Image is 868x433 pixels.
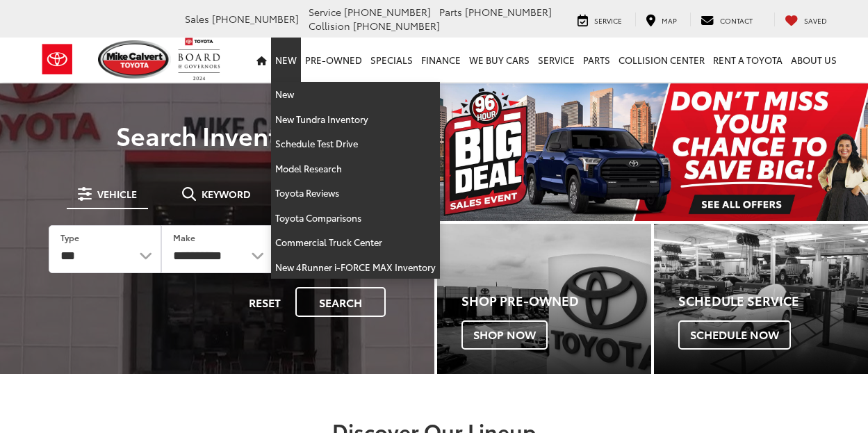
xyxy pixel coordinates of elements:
label: Make [173,231,195,243]
span: Parts [439,5,462,19]
span: Map [662,15,677,26]
button: Search [295,287,386,317]
span: [PHONE_NUMBER] [212,12,299,26]
button: Reset [237,287,293,317]
span: Contact [720,15,753,26]
a: New 4Runner i-FORCE MAX Inventory [271,255,440,279]
a: Parts [579,38,614,82]
h4: Schedule Service [678,294,868,308]
a: Contact [690,13,763,26]
img: Mike Calvert Toyota [98,40,172,79]
span: Service [309,5,341,19]
a: Service [534,38,579,82]
a: Rent a Toyota [709,38,787,82]
span: Sales [185,12,209,26]
a: Toyota Comparisons [271,206,440,231]
span: [PHONE_NUMBER] [344,5,431,19]
span: [PHONE_NUMBER] [353,19,440,33]
h4: Shop Pre-Owned [461,294,651,308]
a: My Saved Vehicles [774,13,837,26]
a: Toyota Reviews [271,181,440,206]
label: Type [60,231,79,243]
span: Schedule Now [678,320,791,350]
a: WE BUY CARS [465,38,534,82]
a: About Us [787,38,841,82]
div: Toyota [654,224,868,374]
span: Service [594,15,622,26]
span: Shop Now [461,320,548,350]
h3: Search Inventory [29,121,405,149]
span: Saved [804,15,827,26]
span: Collision [309,19,350,33]
a: Finance [417,38,465,82]
a: Schedule Service Schedule Now [654,224,868,374]
span: Keyword [202,189,251,199]
a: Collision Center [614,38,709,82]
img: Toyota [31,37,83,82]
a: Model Research [271,156,440,181]
a: Pre-Owned [301,38,366,82]
a: Specials [366,38,417,82]
a: New Tundra Inventory [271,107,440,132]
div: Toyota [437,224,651,374]
a: Map [635,13,687,26]
span: Vehicle [97,189,137,199]
a: Home [252,38,271,82]
span: [PHONE_NUMBER] [465,5,552,19]
a: Commercial Truck Center [271,230,440,255]
a: Schedule Test Drive [271,131,440,156]
a: Service [567,13,632,26]
a: Shop Pre-Owned Shop Now [437,224,651,374]
a: New [271,82,440,107]
a: New [271,38,301,82]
